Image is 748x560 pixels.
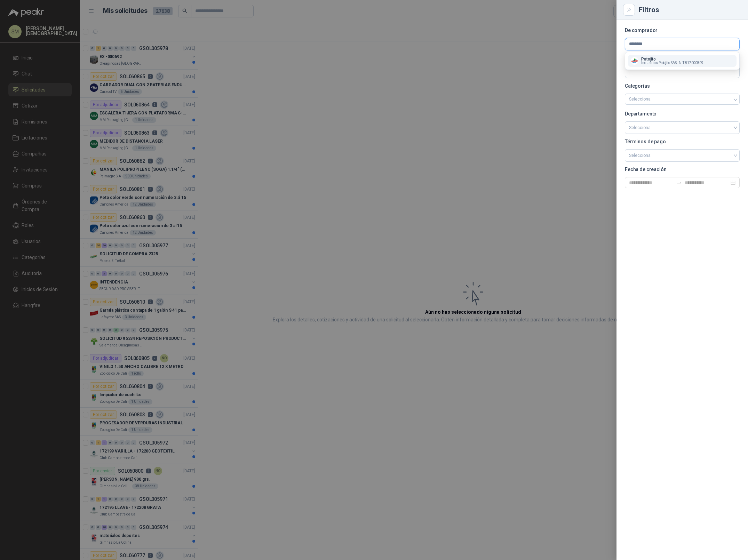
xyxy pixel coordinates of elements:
[625,167,740,171] p: Fecha de creación
[676,180,682,185] span: to
[625,84,740,88] p: Categorías
[631,57,638,65] img: Company Logo
[676,180,682,185] span: swap-right
[625,112,740,116] p: Departamento
[639,6,740,13] div: Filtros
[625,139,740,144] p: Términos de pago
[625,28,740,32] p: De comprador
[679,61,703,65] span: NIT : 817000809
[628,55,737,67] button: Company LogoPatojitoIndustrias Patojito SAS-NIT:817000809
[641,57,703,61] p: Patojito
[641,61,677,65] span: Industrias Patojito SAS -
[625,6,633,14] button: Close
